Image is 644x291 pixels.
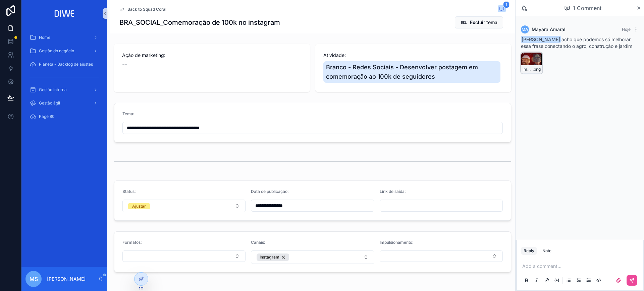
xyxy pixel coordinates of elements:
span: MA [522,27,528,32]
button: 1 [498,5,506,13]
div: Ajustar [132,203,146,209]
a: Gestão interna [25,84,103,96]
span: 1 [503,1,509,8]
span: image [523,67,533,72]
span: MS [30,275,38,283]
div: scrollable content [21,27,107,131]
button: Select Button [380,250,503,262]
div: Note [542,248,551,253]
span: Link de saída: [380,189,406,194]
span: .png [533,67,541,72]
span: Status: [122,189,136,194]
img: App logo [52,8,77,19]
a: Page 80 [25,111,103,123]
span: Mayara Amaral [532,26,566,33]
span: acho que podemos só melhorar essa frase conectando o agro, construção e jardim [521,37,632,49]
span: Canais: [251,240,265,245]
button: Reply [521,247,537,255]
span: Atividade: [323,52,503,59]
span: 1 Comment [573,4,601,12]
a: Gestão ágil [25,97,103,109]
span: Home [39,35,50,40]
button: Note [540,247,554,255]
a: Planeta - Backlog de ajustes [25,58,103,70]
span: Data de publicação: [251,189,289,194]
span: Gestão do negócio [39,48,74,54]
span: Page 80 [39,114,55,119]
span: Ação de marketing: [122,52,302,59]
span: -- [122,60,127,69]
span: Impulsionamento: [380,240,414,245]
h1: BRA_SOCIAL_Comemoração de 100k no instagram [119,18,280,27]
button: Select Button [251,250,374,264]
span: Excluir tema [470,19,497,26]
a: Back to Squad Coral [119,7,166,12]
span: Tema: [122,111,135,116]
span: [PERSON_NAME] [521,36,561,43]
button: Excluir tema [455,16,503,28]
button: Select Button [122,250,246,262]
button: Unselect 14 [257,253,289,261]
span: Gestão ágil [39,100,60,106]
a: Home [25,31,103,44]
span: Branco - Redes Sociais - Desenvolver postagem em comemoração ao 100k de seguidores [326,63,498,81]
span: Planeta - Backlog de ajustes [39,62,93,67]
span: Back to Squad Coral [127,7,166,12]
span: Formatos: [122,240,142,245]
span: Instagram [260,254,279,260]
a: Gestão do negócio [25,45,103,57]
span: Hoje [622,27,631,32]
button: Select Button [122,200,246,212]
span: Gestão interna [39,87,67,92]
p: [PERSON_NAME] [47,276,86,282]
